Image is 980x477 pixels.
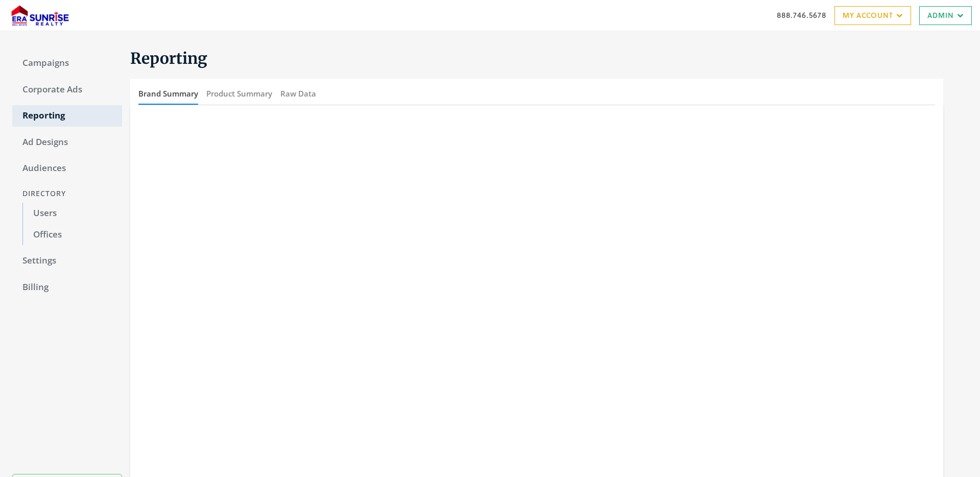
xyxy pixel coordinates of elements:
button: Brand Summary [138,83,198,105]
a: Settings [12,250,122,272]
a: Reporting [12,105,122,127]
a: Users [22,203,122,224]
button: Raw Data [280,83,316,105]
a: Ad Designs [12,132,122,153]
a: Offices [22,224,122,246]
a: 888.746.5678 [777,10,826,20]
div: Directory [12,184,122,203]
a: Billing [12,277,122,298]
a: Audiences [12,158,122,179]
a: My Account [834,6,911,25]
a: Corporate Ads [12,79,122,101]
h1: Reporting [130,49,943,68]
img: Adwerx [8,3,72,28]
button: Product Summary [206,83,272,105]
a: Campaigns [12,53,122,74]
a: Admin [919,6,972,25]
